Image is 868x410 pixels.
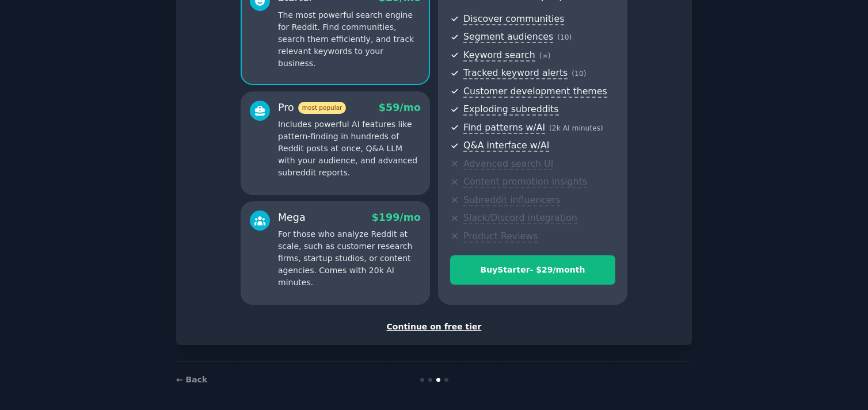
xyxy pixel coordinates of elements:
button: BuyStarter- $29/month [450,255,615,285]
div: Continue on free tier [188,321,680,333]
span: $ 59 /mo [379,102,421,113]
span: Q&A interface w/AI [463,140,549,152]
span: Subreddit influencers [463,194,560,206]
span: Content promotion insights [463,176,587,188]
span: Tracked keyword alerts [463,67,568,79]
p: For those who analyze Reddit at scale, such as customer research firms, startup studios, or conte... [278,228,421,289]
span: Segment audiences [463,31,553,43]
span: ( 10 ) [557,33,572,41]
span: ( 2k AI minutes ) [549,124,603,132]
a: ← Back [176,375,207,384]
p: The most powerful search engine for Reddit. Find communities, search them efficiently, and track ... [278,9,421,70]
span: Exploding subreddits [463,104,558,116]
span: most popular [298,102,347,114]
span: Slack/Discord integration [463,212,577,224]
div: Buy Starter - $ 29 /month [451,264,615,276]
span: Advanced search UI [463,158,553,170]
span: Customer development themes [463,86,607,98]
div: Pro [278,101,346,115]
span: ( 10 ) [572,70,586,78]
span: Discover communities [463,13,564,25]
span: Product Reviews [463,231,538,243]
div: Mega [278,210,306,225]
span: $ 199 /mo [372,212,421,223]
span: ( ∞ ) [539,52,551,60]
p: Includes powerful AI features like pattern-finding in hundreds of Reddit posts at once, Q&A LLM w... [278,118,421,179]
span: Keyword search [463,49,535,62]
span: Find patterns w/AI [463,122,545,134]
